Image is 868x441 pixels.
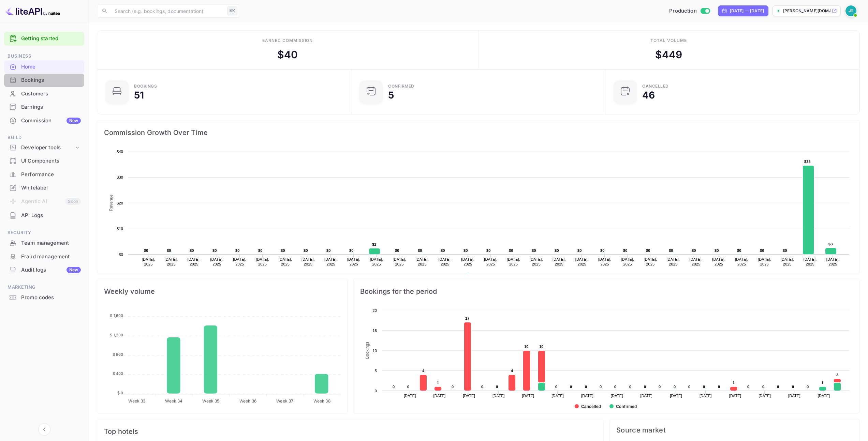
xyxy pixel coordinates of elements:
[113,352,123,357] tspan: $ 800
[4,237,84,249] a: Team management
[464,248,468,253] text: $0
[452,385,454,389] text: 0
[21,90,81,98] div: Customers
[21,144,74,152] div: Developer tools
[188,257,201,266] text: [DATE], 2025
[759,394,771,398] text: [DATE]
[539,345,544,349] text: 10
[730,8,764,14] div: [DATE] — [DATE]
[762,385,764,389] text: 0
[4,250,84,263] div: Fraud management
[760,248,764,253] text: $0
[104,426,597,437] span: Top hotels
[555,385,557,389] text: 0
[227,6,237,15] div: ⌘K
[783,248,787,253] text: $0
[433,394,446,398] text: [DATE]
[134,90,144,100] div: 51
[313,398,330,404] tspan: Week 38
[388,84,414,88] div: Confirmed
[21,253,81,261] div: Fraud management
[481,385,483,389] text: 0
[372,349,377,353] text: 10
[600,385,602,389] text: 0
[111,4,224,18] input: Search (e.g. bookings, documentation)
[21,184,81,192] div: Whitelabel
[21,103,81,111] div: Earnings
[828,242,833,246] text: $3
[393,385,395,389] text: 0
[134,84,157,88] div: Bookings
[21,35,81,43] a: Getting started
[642,90,655,100] div: 46
[642,84,669,88] div: CANCELLED
[262,37,313,44] div: Earned commission
[575,257,589,266] text: [DATE], 2025
[21,76,81,84] div: Bookings
[616,404,637,409] text: Confirmed
[4,101,84,114] div: Earnings
[276,398,293,404] tspan: Week 37
[21,294,81,302] div: Promo codes
[281,248,285,253] text: $0
[4,181,84,194] a: Whitelabel
[407,385,409,389] text: 0
[441,248,445,253] text: $0
[659,385,661,389] text: 0
[4,142,84,154] div: Developer tools
[737,248,741,253] text: $0
[117,175,123,179] text: $30
[655,47,682,62] div: $ 449
[641,394,653,398] text: [DATE]
[4,74,84,86] a: Bookings
[818,394,830,398] text: [DATE]
[492,394,505,398] text: [DATE]
[616,426,853,434] span: Source market
[190,248,194,253] text: $0
[758,257,771,266] text: [DATE], 2025
[416,257,429,266] text: [DATE], 2025
[235,248,240,253] text: $0
[21,212,81,219] div: API Logs
[804,257,817,266] text: [DATE], 2025
[21,117,81,125] div: Commission
[783,8,830,14] p: [PERSON_NAME][DOMAIN_NAME]...
[4,168,84,181] a: Performance
[117,201,123,205] text: $20
[370,257,383,266] text: [DATE], 2025
[304,248,308,253] text: $0
[4,237,84,250] div: Team management
[496,385,498,389] text: 0
[438,257,452,266] text: [DATE], 2025
[524,345,529,349] text: 10
[4,263,84,276] a: Audit logsNew
[644,257,657,266] text: [DATE], 2025
[165,398,182,404] tspan: Week 34
[422,369,425,373] text: 4
[600,248,605,253] text: $0
[700,394,712,398] text: [DATE]
[826,257,840,266] text: [DATE], 2025
[21,266,81,274] div: Audit logs
[729,394,741,398] text: [DATE]
[821,381,823,385] text: 1
[109,194,114,211] text: Revenue
[279,257,292,266] text: [DATE], 2025
[581,394,593,398] text: [DATE]
[418,248,422,253] text: $0
[167,248,171,253] text: $0
[553,257,566,266] text: [DATE], 2025
[522,394,534,398] text: [DATE]
[703,385,705,389] text: 0
[21,157,81,165] div: UI Components
[4,291,84,304] a: Promo codes
[142,257,155,266] text: [DATE], 2025
[611,394,623,398] text: [DATE]
[623,248,628,253] text: $0
[388,90,394,100] div: 5
[4,87,84,101] div: Customers
[4,181,84,195] div: Whitelabel
[585,385,587,389] text: 0
[511,369,513,373] text: 4
[670,394,682,398] text: [DATE]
